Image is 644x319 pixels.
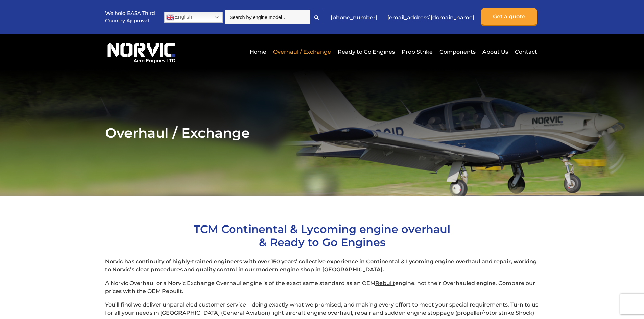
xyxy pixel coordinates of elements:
[384,9,478,26] a: [EMAIL_ADDRESS][DOMAIN_NAME]
[438,44,477,60] a: Components
[481,8,537,26] a: Get a quote
[225,10,310,24] input: Search by engine model…
[164,12,223,23] a: English
[105,125,539,141] h2: Overhaul / Exchange
[513,44,537,60] a: Contact
[105,258,537,273] strong: Norvic has continuity of highly-trained engineers with over 150 years’ collective experience in C...
[271,44,333,60] a: Overhaul / Exchange
[375,280,395,286] span: Rebuilt
[400,44,434,60] a: Prop Strike
[248,44,268,60] a: Home
[105,279,539,295] p: A Norvic Overhaul or a Norvic Exchange Overhaul engine is of the exact same standard as an OEM en...
[105,39,177,64] img: Norvic Aero Engines logo
[336,44,397,60] a: Ready to Go Engines
[166,13,174,21] img: en
[327,9,381,26] a: [PHONE_NUMBER]
[481,44,510,60] a: About Us
[194,222,450,249] span: TCM Continental & Lycoming engine overhaul & Ready to Go Engines
[105,10,156,24] p: We hold EASA Third Country Approval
